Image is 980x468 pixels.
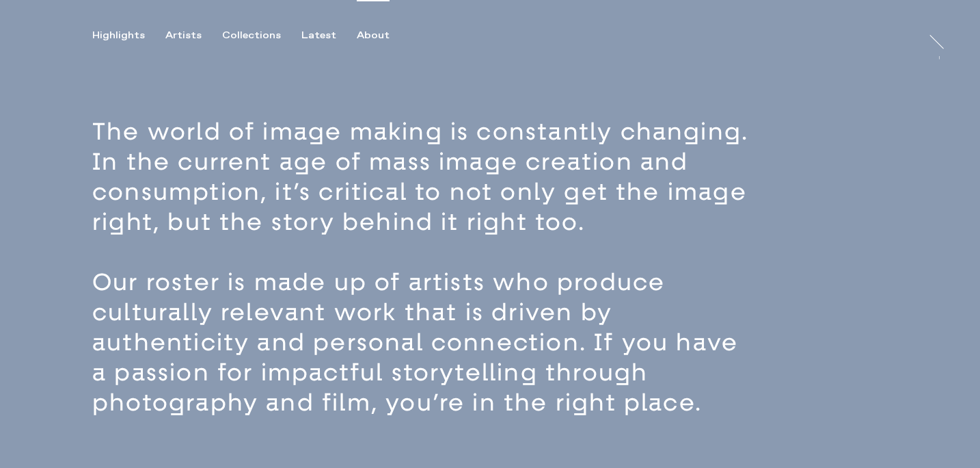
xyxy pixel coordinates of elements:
div: Collections [222,29,281,42]
button: Latest [301,29,357,42]
div: Latest [301,29,336,42]
div: Highlights [92,29,145,42]
p: Our roster is made up of artists who produce culturally relevant work that is driven by authentic... [92,268,767,418]
button: Collections [222,29,301,42]
div: Artists [165,29,202,42]
button: Artists [165,29,222,42]
button: About [357,29,410,42]
p: The world of image making is constantly changing. In the current age of mass image creation and c... [92,117,767,237]
button: Highlights [92,29,165,42]
div: About [357,29,390,42]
